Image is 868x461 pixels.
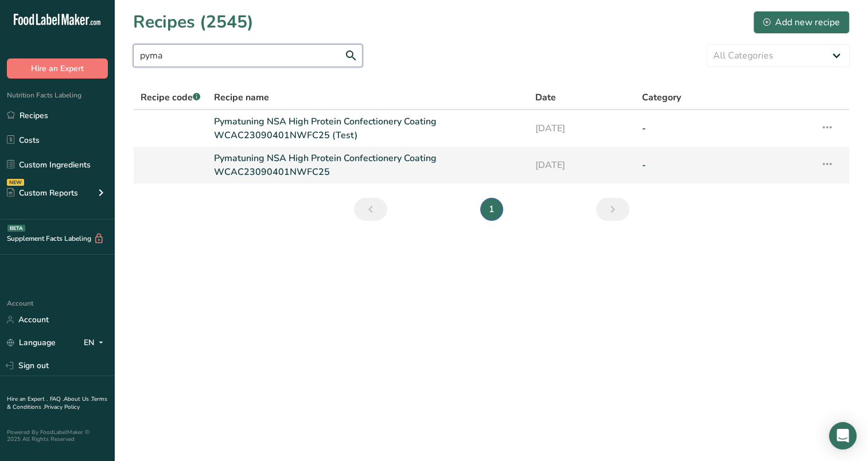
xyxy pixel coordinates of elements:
[354,198,387,221] a: Previous page
[7,179,24,186] div: NEW
[7,225,25,232] div: BETA
[535,115,629,142] a: [DATE]
[7,395,48,403] a: Hire an Expert .
[133,44,363,67] input: Search for recipe
[214,91,269,104] span: Recipe name
[7,58,108,79] button: Hire an Expert
[642,115,807,142] a: -
[7,395,107,411] a: Terms & Conditions .
[642,91,681,104] span: Category
[535,151,629,179] a: [DATE]
[596,198,629,221] a: Next page
[44,403,80,411] a: Privacy Policy
[642,151,807,179] a: -
[7,333,56,353] a: Language
[64,395,91,403] a: About Us .
[7,429,108,443] div: Powered By FoodLabelMaker © 2025 All Rights Reserved
[214,151,521,179] a: Pymatuning NSA High Protein Confectionery Coating WCAC23090401NWFC25
[50,395,64,403] a: FAQ .
[141,91,200,104] span: Recipe code
[829,422,857,450] div: Open Intercom Messenger
[133,9,254,35] h1: Recipes (2545)
[214,115,521,142] a: Pymatuning NSA High Protein Confectionery Coating WCAC23090401NWFC25 (Test)
[535,91,556,104] span: Date
[763,15,840,29] div: Add new recipe
[7,187,78,199] div: Custom Reports
[753,11,850,34] button: Add new recipe
[84,336,108,350] div: EN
